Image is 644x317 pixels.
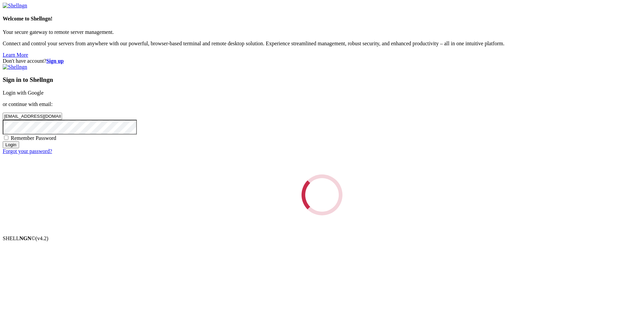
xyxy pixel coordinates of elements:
a: Learn More [3,52,28,58]
a: Forgot your password? [3,148,52,154]
p: Connect and control your servers from anywhere with our powerful, browser-based terminal and remo... [3,41,641,47]
b: NGN [19,235,32,241]
div: Loading... [302,174,342,215]
a: Sign up [46,58,64,64]
span: 4.2.0 [36,235,49,241]
p: or continue with email: [3,101,641,107]
a: Login with Google [3,90,44,96]
img: Shellngn [3,3,27,9]
input: Login [3,141,19,148]
h3: Sign in to Shellngn [3,76,641,84]
input: Remember Password [4,136,8,140]
div: Don't have account? [3,58,641,64]
input: Email address [3,113,62,120]
span: SHELL © [3,235,48,241]
h4: Welcome to Shellngn! [3,16,641,22]
p: Your secure gateway to remote server management. [3,29,641,35]
span: Remember Password [11,135,56,141]
img: Shellngn [3,64,27,70]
